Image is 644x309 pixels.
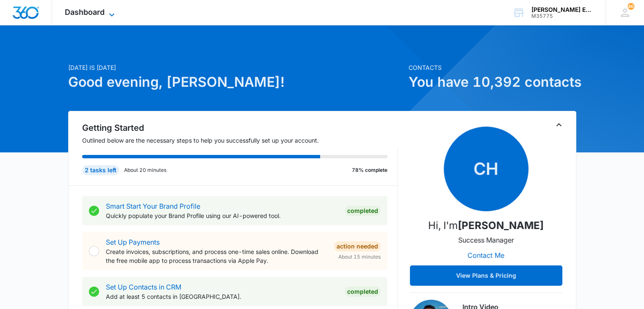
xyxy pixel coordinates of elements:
p: Create invoices, subscriptions, and process one-time sales online. Download the free mobile app t... [106,247,327,265]
p: 78% complete [352,166,387,174]
div: account name [531,6,593,13]
span: About 15 minutes [338,253,381,261]
span: CH [444,127,528,211]
a: Set Up Contacts in CRM [106,283,181,291]
button: Contact Me [459,245,513,265]
span: 46 [627,3,634,10]
div: Action Needed [334,241,381,251]
button: View Plans & Pricing [410,265,562,286]
p: Add at least 5 contacts in [GEOGRAPHIC_DATA]. [106,292,338,301]
button: Toggle Collapse [554,120,564,130]
div: Completed [345,287,381,297]
p: Outlined below are the necessary steps to help you successfully set up your account. [82,136,398,145]
h1: Good evening, [PERSON_NAME]! [68,72,404,92]
p: Hi, I'm [428,218,544,233]
a: Smart Start Your Brand Profile [106,202,200,210]
div: Completed [345,206,381,216]
p: Contacts [409,63,576,72]
div: notifications count [627,3,634,10]
p: About 20 minutes [124,166,166,174]
div: account id [531,13,593,19]
h1: You have 10,392 contacts [409,72,576,92]
div: 2 tasks left [82,165,119,175]
p: [DATE] is [DATE] [68,63,404,72]
span: Dashboard [65,8,105,17]
strong: [PERSON_NAME] [458,219,544,232]
p: Success Manager [458,235,514,245]
h2: Getting Started [82,121,398,134]
p: Quickly populate your Brand Profile using our AI-powered tool. [106,211,338,220]
a: Set Up Payments [106,238,160,246]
